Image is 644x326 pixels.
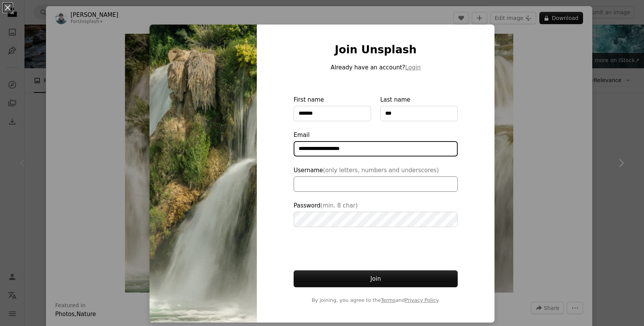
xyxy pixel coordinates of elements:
[294,201,458,227] label: Password
[323,167,439,174] span: (only letters, numbers and underscores)
[294,43,458,57] h1: Join Unsplash
[381,297,395,303] a: Terms
[405,297,438,303] a: Privacy Policy
[380,95,458,121] label: Last name
[294,95,371,121] label: First name
[294,296,458,304] span: By joining, you agree to the and .
[294,212,458,227] input: Password(min. 8 char)
[294,130,458,156] label: Email
[294,141,458,156] input: Email
[380,106,458,121] input: Last name
[294,270,458,287] button: Join
[294,176,458,192] input: Username(only letters, numbers and underscores)
[149,25,257,323] img: premium_photo-1675448891094-0f3acc556fdb
[405,63,421,72] button: Login
[294,63,458,72] p: Already have an account?
[294,166,458,192] label: Username
[320,202,358,209] span: (min. 8 char)
[294,106,371,121] input: First name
